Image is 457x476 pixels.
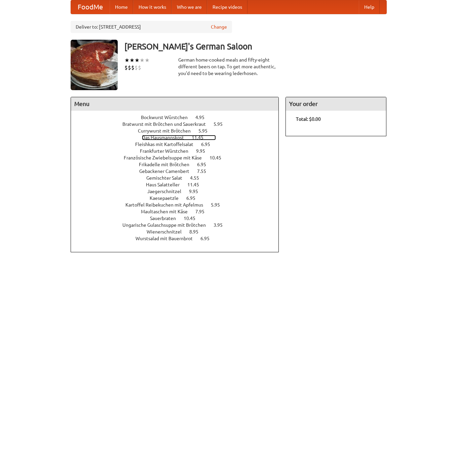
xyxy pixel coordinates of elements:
li: ★ [129,57,135,64]
a: Bockwurst Würstchen 4.95 [141,115,217,120]
b: Total: $0.00 [296,116,321,122]
a: Das Hausmannskost 11.45 [142,135,216,140]
span: 5.95 [211,202,227,208]
a: Kartoffel Reibekuchen mit Apfelmus 5.95 [125,202,232,208]
span: 7.95 [195,209,211,214]
a: FoodMe [71,0,110,14]
span: 9.95 [189,189,205,194]
a: Fleishkas mit Kartoffelsalat 6.95 [135,142,223,147]
span: 6.95 [200,236,216,241]
span: Bockwurst Würstchen [141,115,194,120]
span: Frankfurter Würstchen [140,148,195,154]
span: Wurstsalad mit Bauernbrot [136,236,199,241]
h3: [PERSON_NAME]'s German Saloon [124,40,387,53]
img: angular.jpg [71,40,118,90]
a: Wienerschnitzel 8.95 [147,229,211,234]
span: Ungarische Gulaschsuppe mit Brötchen [122,222,213,228]
span: Gebackener Camenbert [139,169,196,174]
li: ★ [140,57,145,64]
span: 6.95 [186,195,202,201]
a: Change [211,24,227,30]
span: Französische Zwiebelsuppe mit Käse [124,155,208,160]
a: How it works [133,0,172,14]
a: Who we are [172,0,207,14]
li: $ [128,64,131,71]
span: Gemischter Salat [146,175,189,181]
li: ★ [135,57,140,64]
a: Kaesepaetzle 6.95 [150,195,208,201]
a: Wurstsalad mit Bauernbrot 6.95 [136,236,222,241]
span: 11.45 [187,182,206,187]
a: Frikadelle mit Brötchen 6.95 [139,162,219,167]
span: 3.95 [214,222,229,228]
span: Haus Salatteller [146,182,186,187]
span: 4.55 [190,175,206,181]
li: $ [135,64,138,71]
a: Jaegerschnitzel 9.95 [147,189,211,194]
a: Recipe videos [207,0,247,14]
div: German home-cooked meals and fifty-eight different beers on tap. To get more authentic, you'd nee... [178,57,279,77]
span: Wienerschnitzel [147,229,188,234]
li: $ [138,64,141,71]
span: 11.45 [192,135,210,140]
span: Fleishkas mit Kartoffelsalat [135,142,200,147]
span: Frikadelle mit Brötchen [139,162,196,167]
a: Maultaschen mit Käse 7.95 [141,209,217,214]
span: Maultaschen mit Käse [141,209,194,214]
a: Sauerbraten 10.45 [150,216,208,221]
li: ★ [124,57,129,64]
span: 8.95 [189,229,205,234]
a: Gebackener Camenbert 7.55 [139,169,219,174]
span: Jaegerschnitzel [147,189,188,194]
span: 10.45 [210,155,228,160]
span: 4.95 [195,115,211,120]
span: 5.95 [198,128,214,134]
a: Currywurst mit Brötchen 5.95 [138,128,220,134]
span: Das Hausmannskost [142,135,191,140]
span: Currywurst mit Brötchen [138,128,197,134]
span: Bratwurst mit Brötchen und Sauerkraut [122,121,213,127]
h4: Menu [71,97,279,111]
div: Deliver to: [STREET_ADDRESS] [71,21,232,33]
h4: Your order [286,97,386,111]
span: 7.55 [197,169,213,174]
span: 10.45 [184,216,202,221]
li: ★ [145,57,150,64]
a: Gemischter Salat 4.55 [146,175,212,181]
span: 9.95 [196,148,212,154]
span: 5.95 [214,121,229,127]
li: $ [131,64,135,71]
span: 6.95 [197,162,213,167]
a: Frankfurter Würstchen 9.95 [140,148,218,154]
a: Home [110,0,133,14]
span: 6.95 [201,142,217,147]
a: Bratwurst mit Brötchen und Sauerkraut 5.95 [122,121,235,127]
a: Haus Salatteller 11.45 [146,182,212,187]
a: Ungarische Gulaschsuppe mit Brötchen 3.95 [122,222,235,228]
li: $ [124,64,128,71]
span: Kaesepaetzle [150,195,185,201]
span: Kartoffel Reibekuchen mit Apfelmus [125,202,210,208]
span: Sauerbraten [150,216,183,221]
a: Help [359,0,380,14]
a: Französische Zwiebelsuppe mit Käse 10.45 [124,155,234,160]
